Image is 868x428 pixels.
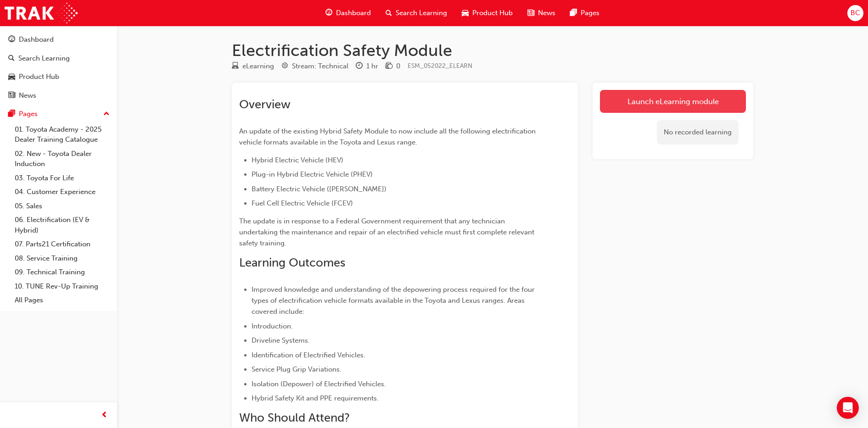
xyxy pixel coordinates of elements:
span: Search Learning [396,8,447,18]
div: 0 [396,61,400,72]
span: car-icon [462,7,469,19]
div: No recorded learning [657,120,739,145]
span: pages-icon [570,7,577,19]
span: Driveline Systems. [252,336,310,345]
span: Overview [239,97,291,111]
span: BC [851,8,860,18]
a: pages-iconPages [563,4,607,22]
span: car-icon [8,73,15,81]
span: guage-icon [8,36,15,44]
span: news-icon [8,92,15,100]
span: guage-icon [325,7,332,19]
a: 01. Toyota Academy - 2025 Dealer Training Catalogue [11,122,113,147]
div: 1 hr [366,61,378,72]
a: car-iconProduct Hub [454,4,520,22]
div: Duration [356,61,378,72]
span: search-icon [386,7,392,19]
div: Open Intercom Messenger [837,397,859,419]
span: news-icon [527,7,534,19]
a: 05. Sales [11,199,113,213]
a: Product Hub [4,68,113,85]
span: News [538,8,555,18]
h1: Electrification Safety Module [232,40,753,61]
a: 02. New - Toyota Dealer Induction [11,147,113,171]
button: Pages [4,106,113,122]
span: Isolation (Depower) of Electrified Vehicles. [252,380,386,388]
span: Hybrid Electric Vehicle (HEV) [252,156,343,164]
a: 08. Service Training [11,251,113,266]
span: Pages [581,8,599,18]
span: money-icon [386,62,392,71]
div: Product Hub [19,72,59,82]
div: Pages [19,109,38,119]
span: Learning resource code [408,62,472,70]
button: BC [847,5,863,21]
span: The update is in response to a Federal Government requirement that any technician undertaking the... [239,217,536,247]
div: Stream [281,61,348,72]
span: prev-icon [101,410,108,421]
a: 07. Parts21 Certification [11,237,113,251]
a: Search Learning [4,50,113,67]
span: Plug-in Hybrid Electric Vehicle (PHEV) [252,170,373,178]
span: An update of the existing Hybrid Safety Module to now include all the following electrification v... [239,127,538,146]
img: Trak [5,3,78,23]
span: Identification of Electrified Vehicles. [252,351,365,359]
span: Dashboard [336,8,371,18]
div: Stream: Technical [292,61,348,72]
span: target-icon [281,62,288,71]
button: DashboardSearch LearningProduct HubNews [4,29,113,106]
span: Product Hub [472,8,513,18]
div: Dashboard [19,34,54,45]
a: News [4,87,113,104]
span: clock-icon [356,62,363,71]
span: Introduction. [252,322,293,330]
div: Price [386,61,400,72]
span: search-icon [8,55,15,63]
div: News [19,90,36,101]
div: eLearning [242,61,274,72]
span: pages-icon [8,110,15,118]
a: search-iconSearch Learning [378,4,454,22]
span: Improved knowledge and understanding of the depowering process required for the four types of ele... [252,285,537,316]
span: learningResourceType_ELEARNING-icon [232,62,239,71]
a: 04. Customer Experience [11,185,113,199]
a: All Pages [11,293,113,307]
span: Battery Electric Vehicle ([PERSON_NAME]) [252,185,386,193]
a: Dashboard [4,31,113,48]
span: up-icon [103,108,110,120]
div: Type [232,61,274,72]
span: Learning Outcomes [239,256,345,270]
div: Search Learning [18,53,70,64]
span: Service Plug Grip Variations. [252,365,342,373]
span: Fuel Cell Electric Vehicle (FCEV) [252,199,353,207]
a: news-iconNews [520,4,563,22]
a: 03. Toyota For Life [11,171,113,185]
a: Launch eLearning module [600,90,746,113]
span: Hybrid Safety Kit and PPE requirements. [252,394,379,402]
a: 06. Electrification (EV & Hybrid) [11,213,113,237]
span: Who Should Attend? [239,411,350,425]
a: 09. Technical Training [11,265,113,279]
a: 10. TUNE Rev-Up Training [11,279,113,294]
a: guage-iconDashboard [318,4,378,22]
